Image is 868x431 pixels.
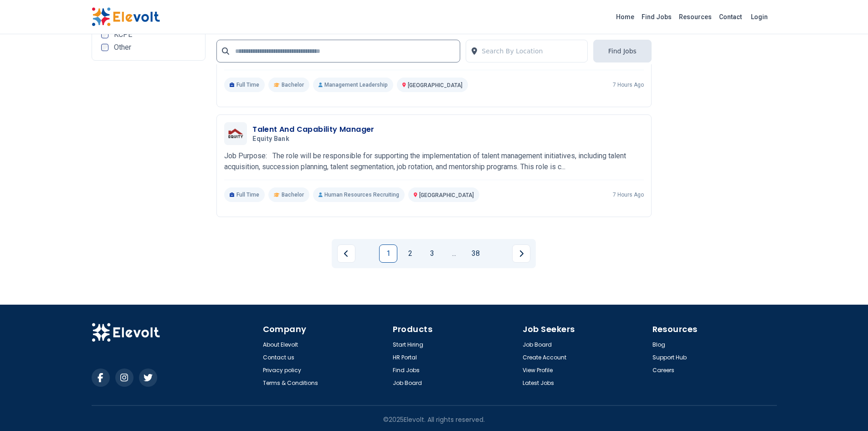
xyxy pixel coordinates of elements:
[523,323,647,336] h4: Job Seekers
[101,31,108,38] input: KCPE
[523,341,552,348] a: Job Board
[652,367,674,374] a: Careers
[282,81,304,88] span: Bachelor
[393,341,423,348] a: Start Hiring
[224,122,644,202] a: Equity BankTalent And Capability ManagerEquity BankJob Purpose: The role will be responsible for ...
[263,379,318,387] a: Terms & Conditions
[523,367,553,374] a: View Profile
[252,135,289,143] span: Equity Bank
[715,10,745,24] a: Contact
[383,415,485,424] p: © 2025 Elevolt. All rights reserved.
[675,10,715,24] a: Resources
[745,8,773,26] a: Login
[313,187,405,202] p: Human Resources Recruiting
[337,244,355,263] a: Previous page
[822,387,868,431] iframe: Chat Widget
[393,367,420,374] a: Find Jobs
[263,367,301,374] a: Privacy policy
[445,244,463,263] a: Jump forward
[282,191,304,198] span: Bachelor
[613,81,644,88] p: 7 hours ago
[252,124,375,135] h3: Talent And Capability Manager
[101,44,108,51] input: Other
[226,127,245,140] img: Equity Bank
[114,44,131,51] span: Other
[663,61,777,239] iframe: Advertisement
[652,323,777,336] h4: Resources
[652,341,665,348] a: Blog
[523,354,566,361] a: Create Account
[408,82,462,88] span: [GEOGRAPHIC_DATA]
[638,10,675,24] a: Find Jobs
[114,31,132,38] span: KCPE
[263,354,294,361] a: Contact us
[393,379,422,387] a: Job Board
[224,187,265,202] p: Full Time
[224,151,644,172] p: Job Purpose: The role will be responsible for supporting the implementation of talent management ...
[263,341,298,348] a: About Elevolt
[313,78,393,92] p: Management Leadership
[512,244,530,263] a: Next page
[393,323,517,336] h4: Products
[613,191,644,198] p: 7 hours ago
[612,10,638,24] a: Home
[379,244,397,263] a: Page 1 is your current page
[401,244,419,263] a: Page 2
[467,244,485,263] a: Page 38
[224,78,265,92] p: Full Time
[393,354,417,361] a: HR Portal
[92,68,206,246] iframe: Advertisement
[337,244,530,263] ul: Pagination
[263,323,387,336] h4: Company
[523,379,554,387] a: Latest Jobs
[423,244,441,263] a: Page 3
[652,354,687,361] a: Support Hub
[92,323,160,342] img: Elevolt
[92,7,160,26] img: Elevolt
[593,40,652,62] button: Find Jobs
[419,192,474,198] span: [GEOGRAPHIC_DATA]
